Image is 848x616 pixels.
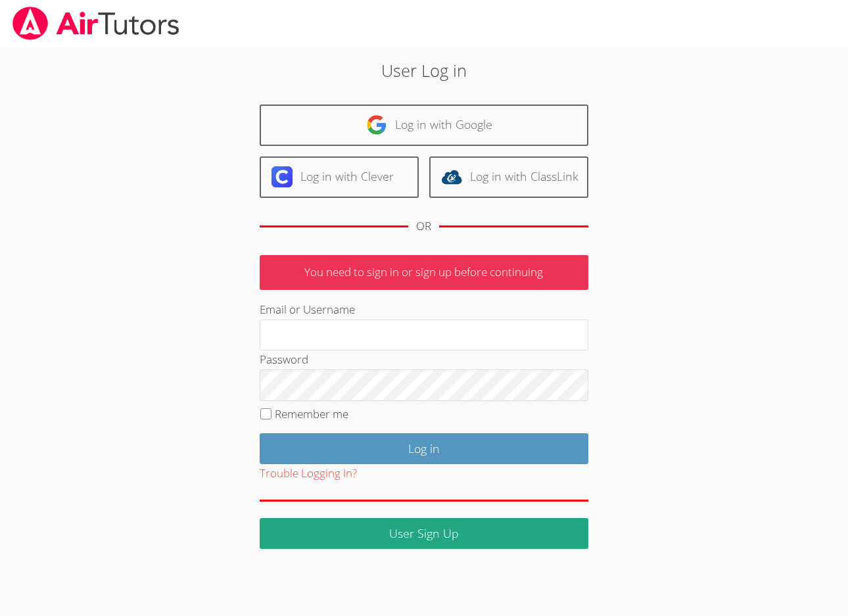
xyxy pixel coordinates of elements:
[195,58,653,83] h2: User Log in
[429,156,588,198] a: Log in with ClassLink
[260,518,588,549] a: User Sign Up
[275,406,348,421] label: Remember me
[441,166,462,187] img: classlink-logo-d6bb404cc1216ec64c9a2012d9dc4662098be43eaf13dc465df04b49fa7ab582.svg
[260,156,419,198] a: Log in with Clever
[260,105,588,146] a: Log in with Google
[416,217,431,236] div: OR
[366,114,387,135] img: google-logo-50288ca7cdecda66e5e0955fdab243c47b7ad437acaf1139b6f446037453330a.svg
[260,352,308,367] label: Password
[11,7,181,40] img: airtutors_banner-c4298cdbf04f3fff15de1276eac7730deb9818008684d7c2e4769d2f7ddbe033.png
[260,464,357,483] button: Trouble Logging In?
[260,433,588,464] input: Log in
[271,166,293,187] img: clever-logo-6eab21bc6e7a338710f1a6ff85c0baf02591cd810cc4098c63d3a4b26e2feb20.svg
[260,255,588,290] p: You need to sign in or sign up before continuing
[260,302,355,317] label: Email or Username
